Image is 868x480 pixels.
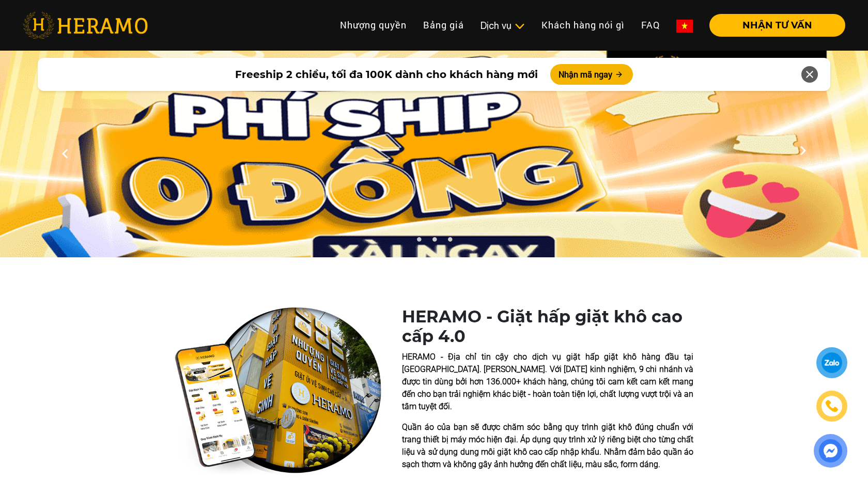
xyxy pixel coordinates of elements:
img: phone-icon [826,400,838,412]
button: NHẬN TƯ VẤN [709,14,845,37]
a: NHẬN TƯ VẤN [701,21,845,30]
button: Nhận mã ngay [550,64,633,85]
a: phone-icon [818,392,846,420]
a: Bảng giá [415,14,472,36]
img: heramo-quality-banner [175,307,381,476]
a: Nhượng quyền [332,14,415,36]
a: FAQ [633,14,668,36]
button: 3 [444,237,455,247]
img: subToggleIcon [514,21,525,32]
img: vn-flag.png [676,20,693,33]
p: Quần áo của bạn sẽ được chăm sóc bằng quy trình giặt khô đúng chuẩn với trang thiết bị máy móc hi... [402,421,693,471]
div: Dịch vụ [481,19,525,33]
button: 2 [429,237,439,247]
p: HERAMO - Địa chỉ tin cậy cho dịch vụ giặt hấp giặt khô hàng đầu tại [GEOGRAPHIC_DATA]. [PERSON_NA... [402,351,693,413]
span: Freeship 2 chiều, tối đa 100K dành cho khách hàng mới [235,67,538,82]
h1: HERAMO - Giặt hấp giặt khô cao cấp 4.0 [402,307,693,347]
img: heramo-logo.png [23,12,148,39]
a: Khách hàng nói gì [533,14,633,36]
button: 1 [413,237,424,247]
